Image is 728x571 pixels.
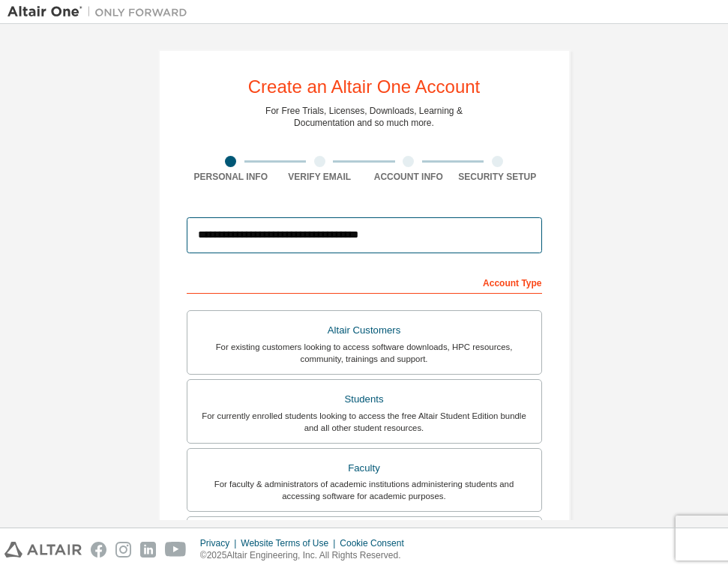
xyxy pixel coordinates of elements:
[200,549,413,562] p: © 2025 Altair Engineering, Inc. All Rights Reserved.
[7,4,195,19] img: Altair One
[248,78,481,96] div: Create an Altair One Account
[91,542,106,558] img: facebook.svg
[340,537,412,549] div: Cookie Consent
[200,537,241,549] div: Privacy
[453,171,542,183] div: Security Setup
[187,270,542,294] div: Account Type
[165,542,187,558] img: youtube.svg
[196,341,532,365] div: For existing customers looking to access software downloads, HPC resources, community, trainings ...
[196,320,532,341] div: Altair Customers
[4,542,82,558] img: altair_logo.svg
[140,542,156,558] img: linkedin.svg
[241,537,340,549] div: Website Terms of Use
[364,171,454,183] div: Account Info
[196,458,532,479] div: Faculty
[265,105,463,129] div: For Free Trials, Licenses, Downloads, Learning & Documentation and so much more.
[187,171,276,183] div: Personal Info
[196,389,532,410] div: Students
[115,542,131,558] img: instagram.svg
[196,478,532,502] div: For faculty & administrators of academic institutions administering students and accessing softwa...
[275,171,364,183] div: Verify Email
[196,410,532,434] div: For currently enrolled students looking to access the free Altair Student Edition bundle and all ...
